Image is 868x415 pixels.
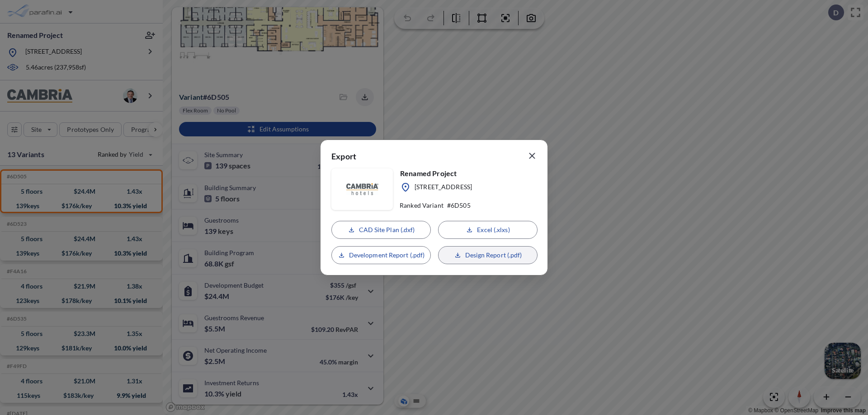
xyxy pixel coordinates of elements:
button: Development Report (.pdf) [331,246,431,264]
button: Design Report (.pdf) [438,246,538,264]
p: Renamed Project [400,168,472,178]
p: CAD Site Plan (.dxf) [359,225,415,234]
p: Development Report (.pdf) [349,251,425,260]
p: # 6D505 [447,201,471,210]
p: Excel (.xlxs) [477,225,509,234]
img: floorplanBranLogoPlug [346,183,378,195]
p: Export [331,151,356,165]
p: Design Report (.pdf) [465,251,522,260]
button: CAD Site Plan (.dxf) [331,221,431,239]
p: Ranked Variant [400,201,443,210]
p: [STREET_ADDRESS] [415,182,472,193]
button: Excel (.xlxs) [438,221,538,239]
